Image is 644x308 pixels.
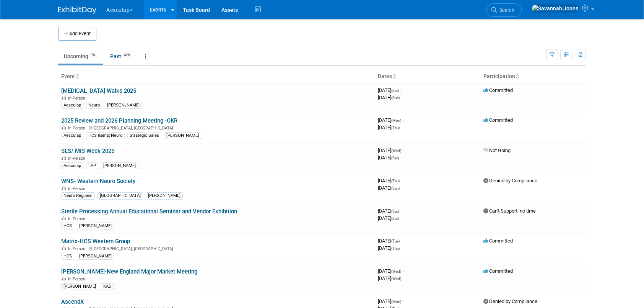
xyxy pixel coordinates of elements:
[86,162,98,169] div: LAP
[378,275,401,281] span: [DATE]
[62,156,66,160] img: In-Person Event
[480,70,586,83] th: Participation
[391,149,401,153] span: (Wed)
[68,216,88,221] span: In-Person
[61,102,83,109] div: Aesculap
[75,73,79,79] a: Sort by Event Name
[391,96,400,100] span: (Sun)
[375,70,480,83] th: Dates
[391,88,399,93] span: (Sat)
[483,178,537,183] span: Denied by Compliance
[86,132,125,139] div: HCS &amp; Neuro
[104,49,138,64] a: Past425
[61,87,136,94] a: [MEDICAL_DATA] Walks 2025
[483,238,513,244] span: Committed
[61,283,98,290] div: [PERSON_NAME]
[391,246,400,251] span: (Thu)
[61,223,74,229] div: HCS
[378,215,399,221] span: [DATE]
[486,3,522,17] a: Search
[401,238,402,244] span: -
[98,192,143,199] div: [GEOGRAPHIC_DATA]
[62,186,66,190] img: In-Person Event
[391,126,400,130] span: (Thu)
[62,216,66,220] img: In-Person Event
[378,125,400,130] span: [DATE]
[378,117,403,123] span: [DATE]
[392,73,396,79] a: Sort by Start Date
[378,238,402,244] span: [DATE]
[402,147,403,153] span: -
[58,70,375,83] th: Event
[483,298,537,304] span: Denied by Compliance
[105,102,142,109] div: [PERSON_NAME]
[61,192,95,199] div: Neuro Regional
[402,298,403,304] span: -
[378,208,401,214] span: [DATE]
[58,27,96,41] button: Add Event
[61,245,372,251] div: [GEOGRAPHIC_DATA], [GEOGRAPHIC_DATA]
[378,178,402,183] span: [DATE]
[483,117,513,123] span: Committed
[61,238,130,245] a: Matrix-HCS Western Group
[61,208,237,215] a: Sterile Processing Annual Educational Seminar and Vendor Exhibition
[101,283,114,290] div: KAD
[62,126,66,129] img: In-Person Event
[77,253,114,260] div: [PERSON_NAME]
[483,208,536,214] span: Can't Support, no time
[483,87,513,93] span: Committed
[62,277,66,280] img: In-Person Event
[61,147,114,154] a: SLS/ MIS Week 2025
[400,87,401,93] span: -
[400,208,401,214] span: -
[58,49,103,64] a: Upcoming70
[483,147,511,153] span: Not Going
[378,298,403,304] span: [DATE]
[68,96,88,101] span: In-Person
[68,186,88,191] span: In-Person
[61,162,83,169] div: Aesculap
[402,117,403,123] span: -
[68,246,88,251] span: In-Person
[515,73,519,79] a: Sort by Participation Type
[62,246,66,250] img: In-Person Event
[378,87,401,93] span: [DATE]
[61,253,74,260] div: HCS
[391,118,401,123] span: (Mon)
[391,186,400,190] span: (Sun)
[89,52,97,58] span: 70
[391,269,401,274] span: (Wed)
[62,96,66,100] img: In-Person Event
[61,178,135,185] a: WNS- Western Neuro Society
[391,156,399,160] span: (Sat)
[61,117,177,124] a: 2025 Review and 2026 Planning Meeting -OKR
[391,209,399,213] span: (Sat)
[497,7,514,13] span: Search
[68,126,88,131] span: In-Person
[86,102,102,109] div: Neuro
[391,300,401,304] span: (Mon)
[391,216,399,221] span: (Sat)
[58,7,96,14] img: ExhibitDay
[164,132,201,139] div: [PERSON_NAME]
[391,239,400,243] span: (Tue)
[61,268,197,275] a: [PERSON_NAME]-New England Major Market Meeting
[378,95,400,100] span: [DATE]
[378,155,399,161] span: [DATE]
[378,268,403,274] span: [DATE]
[378,147,403,153] span: [DATE]
[378,245,400,251] span: [DATE]
[122,52,132,58] span: 425
[391,179,400,183] span: (Thu)
[146,192,183,199] div: [PERSON_NAME]
[378,185,400,191] span: [DATE]
[61,132,83,139] div: Aesculap
[68,277,88,282] span: In-Person
[532,4,579,13] img: Savannah Jones
[127,132,161,139] div: Strategic Sales
[401,178,402,183] span: -
[61,125,372,131] div: [GEOGRAPHIC_DATA], [GEOGRAPHIC_DATA]
[68,156,88,161] span: In-Person
[61,298,84,305] a: AscendX
[402,268,403,274] span: -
